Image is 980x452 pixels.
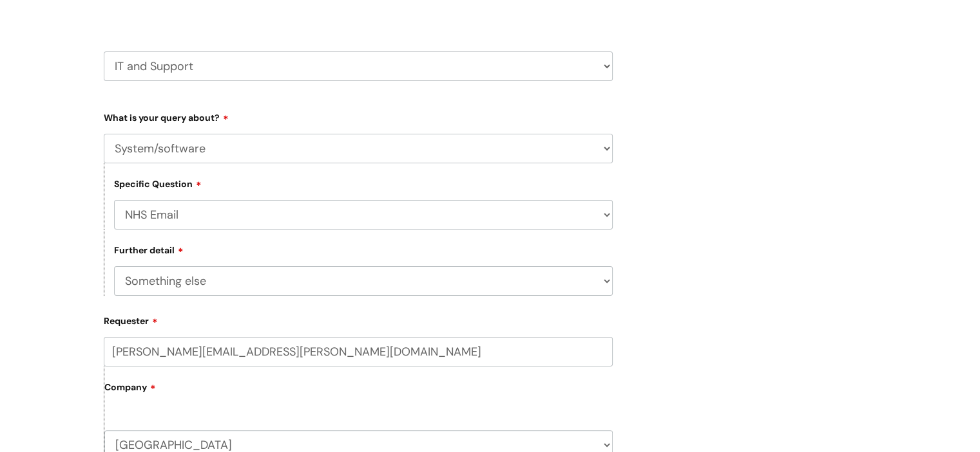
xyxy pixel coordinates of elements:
input: Email [104,337,613,366]
label: Specific Question [114,177,202,190]
label: Requester [104,311,613,327]
label: Company [104,377,613,406]
label: What is your query about? [104,108,613,123]
label: Further detail [114,243,184,256]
